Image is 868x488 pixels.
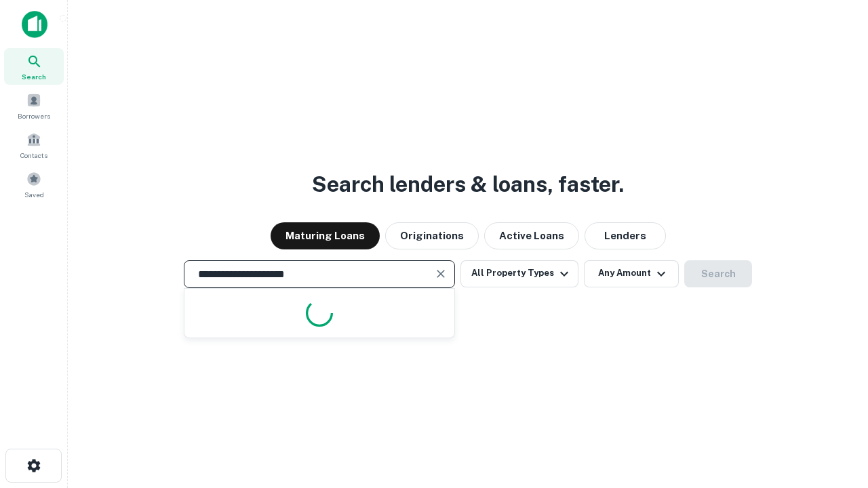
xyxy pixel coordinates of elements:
[22,71,46,82] span: Search
[20,150,47,161] span: Contacts
[4,48,64,85] a: Search
[385,222,479,249] button: Originations
[585,222,666,249] button: Lenders
[22,11,47,38] img: capitalize-icon.png
[18,110,50,121] span: Borrowers
[4,87,64,124] a: Borrowers
[484,222,579,249] button: Active Loans
[4,127,64,163] a: Contacts
[312,168,624,201] h3: Search lenders & loans, faster.
[460,260,578,287] button: All Property Types
[24,189,44,200] span: Saved
[271,222,380,249] button: Maturing Loans
[584,260,679,287] button: Any Amount
[431,264,450,283] button: Clear
[800,380,868,445] iframe: Chat Widget
[4,166,64,203] a: Saved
